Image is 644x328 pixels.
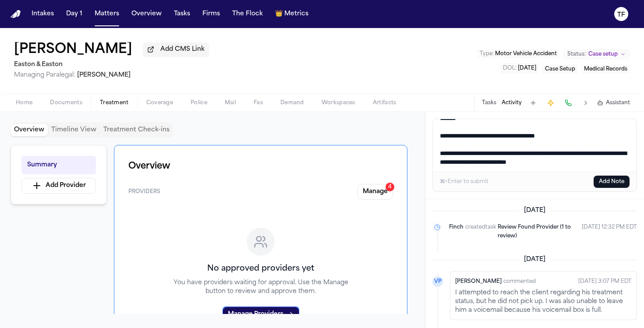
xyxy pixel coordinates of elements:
[128,188,160,195] span: Providers
[373,99,396,106] span: Artifacts
[519,206,551,215] span: [DATE]
[11,124,48,136] button: Overview
[606,99,630,106] span: Assistant
[16,99,32,106] span: Home
[91,6,123,22] button: Matters
[542,65,578,74] button: Edit service: Case Setup
[477,49,559,58] button: Edit Type: Motor Vehicle Accident
[128,159,393,173] h1: Overview
[465,223,496,240] span: created task
[584,67,627,72] span: Medical Records
[225,99,236,106] span: Mail
[128,6,165,22] button: Overview
[21,178,96,194] button: Add Provider
[280,99,304,106] span: Demand
[163,279,359,296] p: You have providers waiting for approval. Use the Manage button to review and approve them.
[495,51,557,56] span: Motor Vehicle Accident
[14,60,209,70] h2: Easton & Easton
[160,45,205,54] span: Add CMS Link
[581,65,630,74] button: Edit service: Medical Records
[254,99,263,106] span: Fax
[100,99,129,106] span: Treatment
[357,184,393,200] button: Manage4
[482,99,496,106] button: Tasks
[480,51,494,56] span: Type :
[503,66,517,71] span: DOL :
[11,10,21,18] a: Home
[502,99,522,106] button: Activity
[545,67,575,72] span: Case Setup
[191,99,207,106] span: Police
[146,99,173,106] span: Coverage
[21,156,96,174] button: Summary
[588,51,618,58] span: Case setup
[322,99,355,106] span: Workspaces
[562,97,574,109] button: Make a Call
[500,63,539,74] button: Edit DOL: 2025-08-19
[567,51,586,58] span: Status:
[199,6,223,22] button: Firms
[597,99,630,106] button: Assistant
[455,289,632,315] div: I attempted to reach the client regarding his treatment status, but he did not pick up. I was als...
[527,97,539,109] button: Add Task
[545,97,557,109] button: Create Immediate Task
[432,276,443,287] div: VP
[440,178,488,185] div: ⌘+Enter to submit
[14,42,132,58] button: Edit matter name
[582,223,637,240] time: September 29, 2025 at 11:32 AM
[229,6,266,22] button: The Flock
[272,6,312,22] button: crownMetrics
[170,6,194,22] button: Tasks
[50,99,82,106] span: Documents
[28,6,57,22] button: Intakes
[455,277,502,286] span: [PERSON_NAME]
[498,223,575,240] a: Review Found Provider (1 to review)
[518,66,536,71] span: [DATE]
[563,49,630,60] button: Change status from Case setup
[14,72,75,78] span: Managing Paralegal:
[519,255,551,264] span: [DATE]
[14,42,132,58] h1: [PERSON_NAME]
[207,263,314,275] h3: No approved providers yet
[48,124,100,136] button: Timeline View
[449,223,464,240] span: Finch
[11,10,21,18] img: Finch Logo
[503,277,536,286] span: commented
[594,176,630,188] button: Add Note
[386,183,394,191] div: 4
[578,276,632,287] time: September 25, 2025 at 2:07 PM
[77,72,131,78] span: [PERSON_NAME]
[100,124,173,136] button: Treatment Check-ins
[143,42,209,56] button: Add CMS Link
[223,307,299,322] button: Manage Providers
[498,225,571,239] span: Review Found Provider (1 to review)
[63,6,86,22] button: Day 1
